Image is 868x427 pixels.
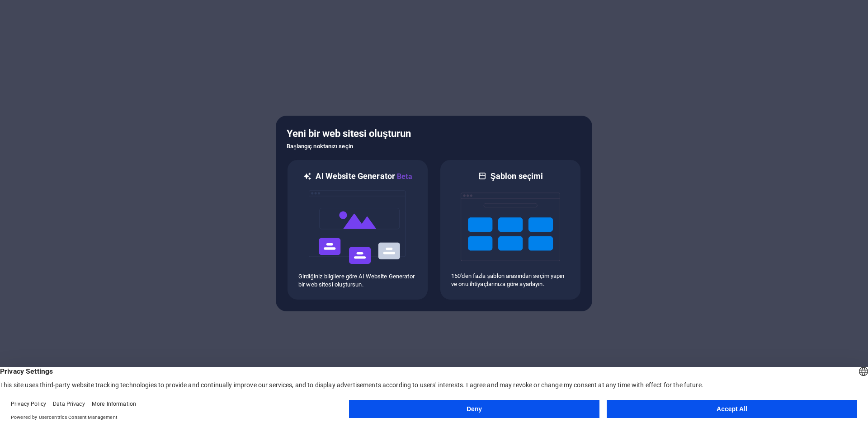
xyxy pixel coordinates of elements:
h6: Şablon seçimi [491,171,543,182]
img: ai [308,182,407,272]
p: 150'den fazla şablon arasından seçim yapın ve onu ihtiyaçlarınıza göre ayarlayın. [451,272,570,288]
h5: Yeni bir web sitesi oluşturun [287,127,581,141]
span: Beta [395,172,412,181]
div: Şablon seçimi150'den fazla şablon arasından seçim yapın ve onu ihtiyaçlarınıza göre ayarlayın. [439,159,581,300]
div: AI Website GeneratorBetaaiGirdiğiniz bilgilere göre AI Website Generator bir web sitesi oluştursun. [287,159,429,300]
h6: AI Website Generator [316,171,412,182]
p: Girdiğiniz bilgilere göre AI Website Generator bir web sitesi oluştursun. [298,272,417,289]
h6: Başlangıç noktanızı seçin [287,141,581,152]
